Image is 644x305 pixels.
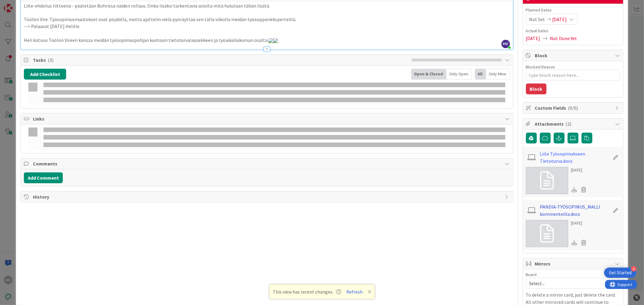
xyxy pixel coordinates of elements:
[273,288,341,295] span: This view has recent changes.
[475,69,486,80] div: All
[447,69,472,80] div: Only Open
[33,115,502,122] span: Links
[33,160,502,167] span: Comments
[529,279,607,288] span: Select...
[48,57,53,63] span: ( 3 )
[609,270,632,276] div: Get Started
[526,7,620,13] span: Planned Dates
[529,16,545,23] span: Not Set
[13,1,27,8] span: Support
[526,28,620,34] span: Actual Dates
[33,193,502,200] span: History
[24,69,66,80] button: Add Checklist
[24,37,510,44] p: Heli katsoo Töölön Vireen kanssa meidän työsopimuspohjan kuntoon tietoturvalausekkeen ja työaikal...
[535,120,612,127] span: Attachments
[535,52,612,59] span: Block
[566,121,572,127] span: ( 2 )
[273,38,278,43] img: liite-tyosopimukseen-tietoturva.docx
[571,186,578,193] div: Download
[535,104,612,112] span: Custom Fields
[344,288,365,296] button: Refresh
[24,2,510,9] p: Liite-ehdotus liitteenä - päätetään Bohrissa näiden rollaus. Onko lisäksi tarkentavia asioita mit...
[526,35,540,42] span: [DATE]
[571,220,589,226] div: [DATE]
[571,167,589,173] div: [DATE]
[526,83,546,94] button: Block
[553,16,567,23] span: [DATE]
[526,272,537,277] span: Board
[568,105,578,111] span: ( 0/0 )
[501,40,510,48] span: HV
[540,203,610,218] a: PANDIA-TYÖSOPIMUS_MALLI kommenteilla.docx
[486,69,510,80] div: Only Mine
[604,268,636,278] div: Open Get Started checklist, remaining modules: 4
[24,16,510,23] p: Töölön Vire: Työsopimusmuutokset ovat pöydällä, mutta ajattelin vielä pyöräyttää sen tällä viikol...
[631,266,636,272] div: 4
[535,260,612,267] span: Mirrors
[268,38,273,43] img: pandia-tyosopimus-malli-kommenteilla.docx
[571,239,578,247] div: Download
[33,56,408,64] span: Tasks
[24,172,63,183] button: Add Comment
[24,23,510,30] p: --> Palaavat [DATE] Helille.
[526,64,555,70] label: Blocked Reason
[411,69,447,80] div: Open & Closed
[550,35,577,42] span: Not Done Yet
[540,150,610,165] a: Liite Työsopimukseen Tietoturva.docx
